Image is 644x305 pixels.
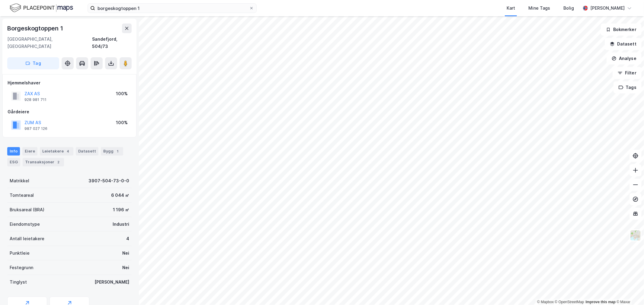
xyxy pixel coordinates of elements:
div: [GEOGRAPHIC_DATA], [GEOGRAPHIC_DATA] [7,36,92,50]
div: Eiendomstype [10,221,40,228]
div: 1 196 ㎡ [113,206,129,213]
div: [PERSON_NAME] [590,5,625,12]
div: 1 [115,148,121,154]
div: Tinglyst [10,278,27,286]
div: 100% [116,90,128,97]
div: Industri [113,221,129,228]
div: Festegrunn [10,264,33,271]
div: 3907-504-73-0-0 [88,177,129,184]
div: Bygg [101,147,123,156]
img: Z [630,230,641,241]
button: Bokmerker [601,24,642,36]
button: Tags [614,81,642,93]
div: Punktleie [10,250,30,257]
div: Info [7,147,20,156]
div: 4 [126,235,129,242]
div: Kontrollprogram for chat [614,276,644,305]
div: Leietakere [40,147,73,156]
div: 6 044 ㎡ [111,192,129,199]
div: Gårdeiere [8,108,131,115]
a: Mapbox [537,300,554,304]
div: 100% [116,119,128,126]
button: Analyse [607,52,642,64]
div: Transaksjoner [23,158,64,166]
div: Mine Tags [528,5,550,12]
div: Kart [507,5,515,12]
div: 4 [65,148,71,154]
div: 2 [56,159,62,165]
button: Datasett [605,38,642,50]
div: Bruksareal (BRA) [10,206,44,213]
div: Borgeskogtoppen 1 [7,24,64,33]
div: Antall leietakere [10,235,44,242]
div: 987 027 126 [24,126,47,131]
iframe: Chat Widget [614,276,644,305]
div: Datasett [76,147,98,156]
div: Bolig [563,5,574,12]
div: 928 981 711 [24,97,46,102]
div: [PERSON_NAME] [95,278,129,286]
div: Matrikkel [10,177,29,184]
img: logo.f888ab2527a4732fd821a326f86c7f29.svg [10,3,73,13]
a: Improve this map [586,300,616,304]
div: Eiere [22,147,37,156]
div: Nei [122,250,129,257]
div: Sandefjord, 504/73 [92,36,132,50]
div: ESG [7,158,20,166]
div: Tomteareal [10,192,34,199]
input: Søk på adresse, matrikkel, gårdeiere, leietakere eller personer [95,4,249,13]
div: Nei [122,264,129,271]
a: OpenStreetMap [555,300,584,304]
button: Filter [613,67,642,79]
button: Tag [7,57,59,69]
div: Hjemmelshaver [8,79,131,86]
